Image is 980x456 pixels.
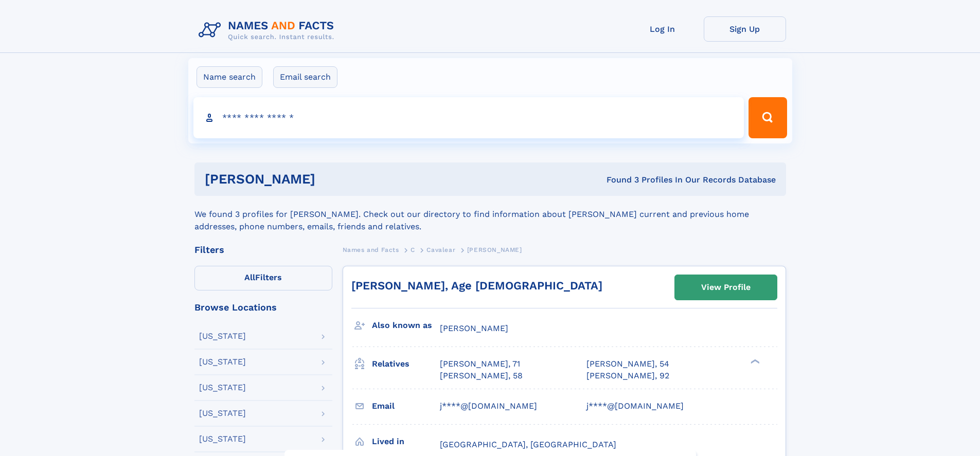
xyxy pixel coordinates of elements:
[701,276,751,299] div: View Profile
[440,358,520,370] a: [PERSON_NAME], 71
[372,397,440,415] h3: Email
[704,16,786,42] a: Sign Up
[621,16,704,42] a: Log In
[586,358,669,370] a: [PERSON_NAME], 54
[194,266,332,290] label: Filters
[411,243,415,256] a: C
[426,243,455,256] a: Cavalear
[440,440,616,449] span: [GEOGRAPHIC_DATA], [GEOGRAPHIC_DATA]
[440,323,508,333] span: [PERSON_NAME]
[749,97,787,138] button: Search Button
[194,303,332,312] div: Browse Locations
[411,246,415,253] span: C
[273,66,337,88] label: Email search
[372,317,440,334] h3: Also known as
[467,246,522,253] span: [PERSON_NAME]
[440,370,523,381] a: [PERSON_NAME], 58
[675,275,777,300] a: View Profile
[372,355,440,373] h3: Relatives
[748,358,760,365] div: ❯
[372,433,440,450] h3: Lived in
[205,173,461,186] h1: [PERSON_NAME]
[351,279,602,292] a: [PERSON_NAME], Age [DEMOGRAPHIC_DATA]
[426,246,455,253] span: Cavalear
[197,66,262,88] label: Name search
[199,332,246,340] div: [US_STATE]
[194,16,343,44] img: Logo Names and Facts
[199,358,246,366] div: [US_STATE]
[244,272,255,282] span: All
[461,174,776,186] div: Found 3 Profiles In Our Records Database
[194,245,332,254] div: Filters
[199,384,246,392] div: [US_STATE]
[194,196,786,233] div: We found 3 profiles for [PERSON_NAME]. Check out our directory to find information about [PERSON_...
[193,97,744,138] input: search input
[199,435,246,443] div: [US_STATE]
[199,409,246,417] div: [US_STATE]
[586,370,669,381] a: [PERSON_NAME], 92
[343,243,399,256] a: Names and Facts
